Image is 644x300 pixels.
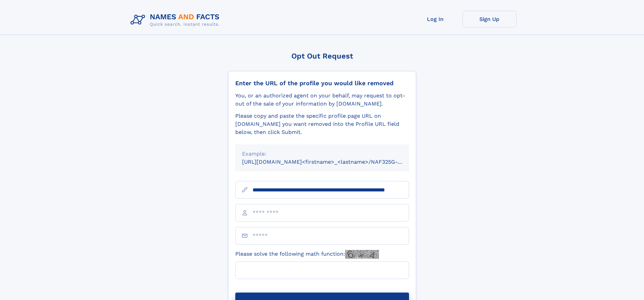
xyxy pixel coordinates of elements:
[228,52,416,60] div: Opt Out Request
[408,11,462,27] a: Log In
[235,112,409,136] div: Please copy and paste the specific profile page URL on [DOMAIN_NAME] you want removed into the Pr...
[242,150,402,158] div: Example:
[235,250,379,259] label: Please solve the following math function:
[242,159,422,165] small: [URL][DOMAIN_NAME]<firstname>_<lastname>/NAF325G-xxxxxxxx
[128,11,225,29] img: Logo Names and Facts
[462,11,517,27] a: Sign Up
[235,79,409,87] div: Enter the URL of the profile you would like removed
[235,92,409,108] div: You, or an authorized agent on your behalf, may request to opt-out of the sale of your informatio...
